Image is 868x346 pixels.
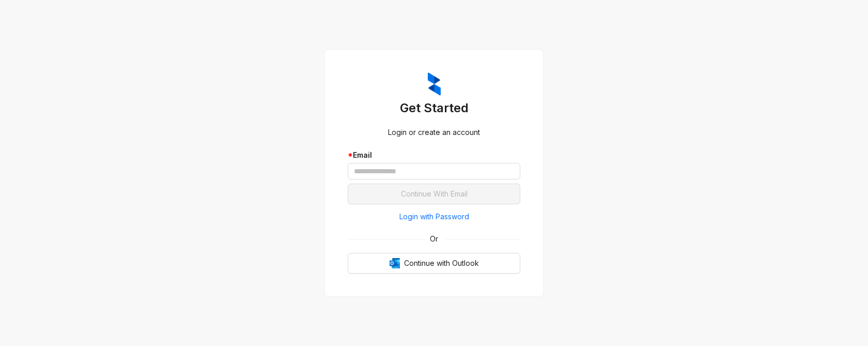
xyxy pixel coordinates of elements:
[348,149,520,161] div: Email
[348,184,520,204] button: Continue With Email
[348,253,520,274] button: OutlookContinue with Outlook
[428,72,441,96] img: ZumaIcon
[348,100,520,116] h3: Get Started
[404,258,479,269] span: Continue with Outlook
[348,208,520,225] button: Login with Password
[423,233,445,245] span: Or
[348,127,520,138] div: Login or create an account
[399,211,469,222] span: Login with Password
[390,258,400,268] img: Outlook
